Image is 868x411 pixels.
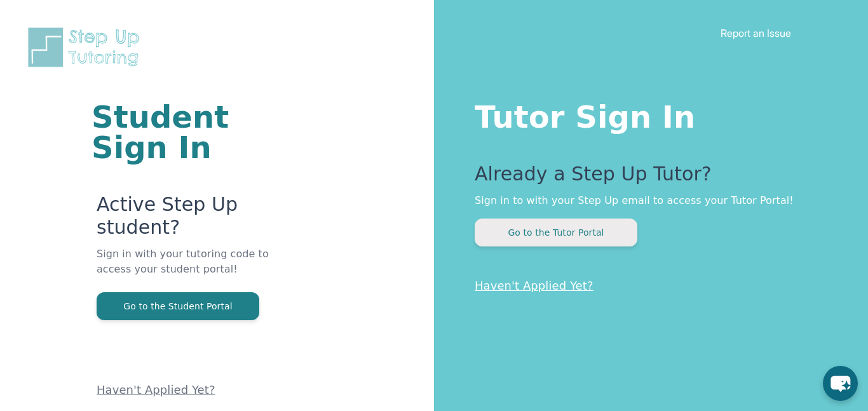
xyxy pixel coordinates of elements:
p: Already a Step Up Tutor? [475,163,817,193]
h1: Student Sign In [92,102,281,163]
button: Go to the Student Portal [97,292,259,320]
a: Haven't Applied Yet? [97,383,215,396]
button: Go to the Tutor Portal [475,219,637,246]
a: Report an Issue [721,27,791,39]
a: Go to the Student Portal [97,300,259,312]
h1: Tutor Sign In [475,97,817,132]
p: Sign in to with your Step Up email to access your Tutor Portal! [475,193,817,208]
p: Active Step Up student? [97,193,281,246]
a: Haven't Applied Yet? [475,279,593,292]
img: Step Up Tutoring horizontal logo [25,25,147,69]
p: Sign in with your tutoring code to access your student portal! [97,246,281,292]
button: chat-button [823,366,858,401]
a: Go to the Tutor Portal [475,226,637,238]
